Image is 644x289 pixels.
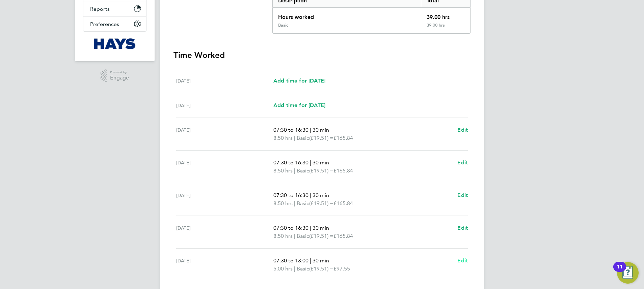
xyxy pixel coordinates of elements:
[90,21,119,27] span: Preferences
[457,159,468,166] span: Edit
[273,265,293,272] span: 5.00 hrs
[617,262,639,284] button: Open Resource Center, 11 new notifications
[83,38,146,49] a: Go to home page
[297,199,309,207] span: Basic
[297,232,309,240] span: Basic
[273,159,308,166] span: 07:30 to 16:30
[297,265,309,273] span: Basic
[457,224,468,232] a: Edit
[333,135,353,141] span: £165.84
[457,159,468,167] a: Edit
[333,200,353,206] span: £165.84
[278,23,288,28] div: Basic
[457,191,468,199] a: Edit
[273,192,308,198] span: 07:30 to 16:30
[310,192,311,198] span: |
[309,233,333,239] span: (£19.51) =
[313,192,329,198] span: 30 min
[273,200,293,206] span: 8.50 hrs
[421,8,470,23] div: 39.00 hrs
[176,101,273,109] div: [DATE]
[421,23,470,33] div: 39.00 hrs
[176,224,273,240] div: [DATE]
[310,225,311,231] span: |
[273,233,293,239] span: 8.50 hrs
[83,1,146,16] button: Reports
[457,225,468,231] span: Edit
[273,77,325,85] a: Add time for [DATE]
[101,69,129,82] a: Powered byEngage
[273,127,308,133] span: 07:30 to 16:30
[457,127,468,133] span: Edit
[176,257,273,273] div: [DATE]
[313,127,329,133] span: 30 min
[273,167,293,174] span: 8.50 hrs
[273,102,325,108] span: Add time for [DATE]
[83,17,146,31] button: Preferences
[294,265,295,272] span: |
[333,265,350,272] span: £97.55
[333,233,353,239] span: £165.84
[273,8,421,23] div: Hours worked
[333,167,353,174] span: £165.84
[294,200,295,206] span: |
[273,257,308,264] span: 07:30 to 13:00
[310,159,311,166] span: |
[457,257,468,264] span: Edit
[457,257,468,265] a: Edit
[297,134,309,142] span: Basic
[90,6,110,12] span: Reports
[176,126,273,142] div: [DATE]
[310,127,311,133] span: |
[294,233,295,239] span: |
[310,257,311,264] span: |
[309,200,333,206] span: (£19.51) =
[309,167,333,174] span: (£19.51) =
[617,267,623,276] div: 11
[173,50,471,61] h3: Time Worked
[294,167,295,174] span: |
[176,77,273,85] div: [DATE]
[110,75,129,81] span: Engage
[457,192,468,198] span: Edit
[273,101,325,109] a: Add time for [DATE]
[94,38,136,49] img: hays-logo-retina.png
[313,225,329,231] span: 30 min
[110,69,129,75] span: Powered by
[309,135,333,141] span: (£19.51) =
[313,257,329,264] span: 30 min
[273,225,308,231] span: 07:30 to 16:30
[176,191,273,207] div: [DATE]
[457,126,468,134] a: Edit
[297,167,309,175] span: Basic
[294,135,295,141] span: |
[309,265,333,272] span: (£19.51) =
[273,77,325,84] span: Add time for [DATE]
[273,135,293,141] span: 8.50 hrs
[176,159,273,175] div: [DATE]
[313,159,329,166] span: 30 min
